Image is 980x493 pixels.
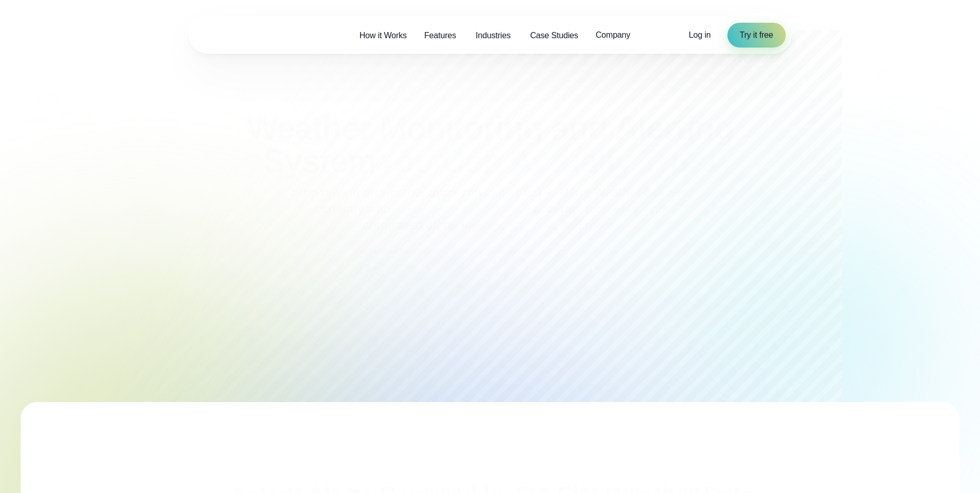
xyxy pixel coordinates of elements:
[476,29,510,42] span: Industries
[424,29,456,42] span: Features
[360,29,407,42] span: How it Works
[596,29,630,41] span: Company
[351,25,416,46] a: How it Works
[521,25,587,46] a: Case Studies
[530,29,578,42] span: Case Studies
[740,29,773,41] span: Try it free
[689,29,710,41] a: Log in
[727,23,786,48] a: Try it free
[689,30,710,39] span: Log in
